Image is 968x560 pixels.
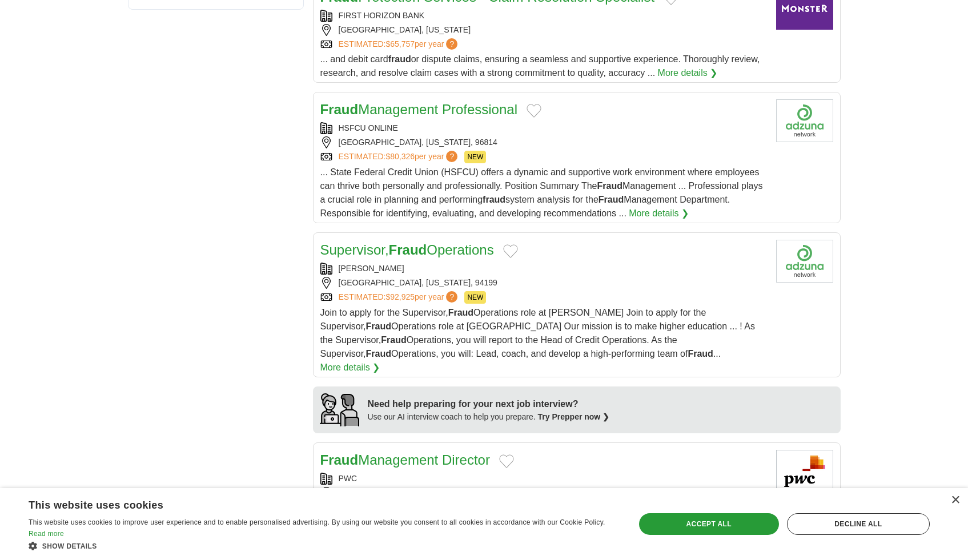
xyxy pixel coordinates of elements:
div: CITY OF [GEOGRAPHIC_DATA], [US_STATE] [320,487,767,499]
span: Show details [42,542,97,550]
strong: Fraud [597,181,622,191]
strong: Fraud [381,335,406,345]
span: NEW [464,151,486,163]
strong: Fraud [448,308,473,317]
strong: fraud [388,54,411,64]
div: Show details [29,540,617,551]
span: $80,326 [385,152,415,161]
div: Accept all [639,513,779,535]
img: Company logo [776,99,833,142]
div: Need help preparing for your next job interview? [368,397,610,411]
img: Company logo [776,240,833,283]
div: Decline all [787,513,930,535]
div: Close [951,496,959,505]
span: ? [446,151,457,162]
div: FIRST HORIZON BANK [320,10,767,22]
a: Read more, opens a new window [29,530,64,538]
span: $92,925 [385,292,415,301]
strong: Fraud [688,349,713,358]
span: NEW [464,291,486,304]
a: Try Prepper now ❯ [538,412,610,421]
a: PWC [339,474,358,483]
a: More details ❯ [320,361,380,374]
span: Join to apply for the Supervisor, Operations role at [PERSON_NAME] Join to apply for the Supervis... [320,308,756,358]
strong: Fraud [366,349,391,358]
span: This website uses cookies to improve user experience and to enable personalised advertising. By u... [29,518,605,526]
button: Add to favorite jobs [503,244,518,258]
a: ESTIMATED:$92,925per year? [339,291,460,304]
strong: Fraud [599,195,624,204]
a: FraudManagement Professional [320,102,518,117]
div: [GEOGRAPHIC_DATA], [US_STATE], 96814 [320,136,767,148]
div: This website uses cookies [29,495,588,512]
span: $65,757 [385,39,415,49]
strong: Fraud [320,452,359,468]
strong: Fraud [320,102,359,117]
a: Supervisor,FraudOperations [320,242,494,257]
strong: Fraud [366,321,391,331]
span: ... State Federal Credit Union (HSFCU) offers a dynamic and supportive work environment where emp... [320,167,763,218]
div: [GEOGRAPHIC_DATA], [US_STATE] [320,24,767,36]
strong: fraud [483,195,505,204]
a: More details ❯ [629,207,689,220]
span: ? [446,38,457,50]
span: ... and debit card or dispute claims, ensuring a seamless and supportive experience. Thoroughly r... [320,54,760,78]
button: Add to favorite jobs [499,454,514,468]
div: HSFCU ONLINE [320,122,767,134]
button: Add to favorite jobs [527,104,541,118]
a: ESTIMATED:$80,326per year? [339,151,460,163]
a: ESTIMATED:$65,757per year? [339,38,460,50]
div: Use our AI interview coach to help you prepare. [368,411,610,423]
a: FraudManagement Director [320,452,490,468]
div: [PERSON_NAME] [320,263,767,275]
span: ? [446,291,457,303]
div: [GEOGRAPHIC_DATA], [US_STATE], 94199 [320,277,767,289]
img: PwC logo [776,450,833,493]
a: More details ❯ [658,66,718,80]
strong: Fraud [389,242,427,257]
